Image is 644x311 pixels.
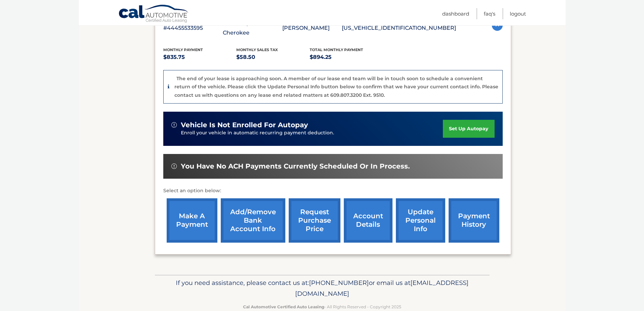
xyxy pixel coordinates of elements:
[344,198,392,243] a: account details
[163,187,503,195] p: Select an option below:
[396,198,445,243] a: update personal info
[221,198,285,243] a: Add/Remove bank account info
[181,162,410,171] span: You have no ACH payments currently scheduled or in process.
[163,23,223,33] p: #44455533595
[510,8,526,19] a: Logout
[236,52,310,62] p: $58.50
[289,198,340,243] a: request purchase price
[171,163,177,169] img: alert-white.svg
[167,198,217,243] a: make a payment
[484,8,495,19] a: FAQ's
[181,129,443,137] p: Enroll your vehicle in automatic recurring payment deduction.
[171,122,177,128] img: alert-white.svg
[442,8,469,19] a: Dashboard
[223,19,282,38] p: 2023 Jeep Grand Cherokee
[236,47,278,52] span: Monthly sales Tax
[159,303,485,310] p: - All Rights Reserved - Copyright 2025
[174,75,498,98] p: The end of your lease is approaching soon. A member of our lease end team will be in touch soon t...
[443,120,494,138] a: set up autopay
[449,198,499,243] a: payment history
[163,47,203,52] span: Monthly Payment
[310,47,363,52] span: Total Monthly Payment
[342,23,456,33] p: [US_VEHICLE_IDENTIFICATION_NUMBER]
[310,52,383,62] p: $894.25
[163,52,237,62] p: $835.75
[118,4,189,24] a: Cal Automotive
[159,277,485,299] p: If you need assistance, please contact us at: or email us at
[282,23,342,33] p: [PERSON_NAME]
[309,279,369,287] span: [PHONE_NUMBER]
[181,121,308,129] span: vehicle is not enrolled for autopay
[243,304,324,309] strong: Cal Automotive Certified Auto Leasing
